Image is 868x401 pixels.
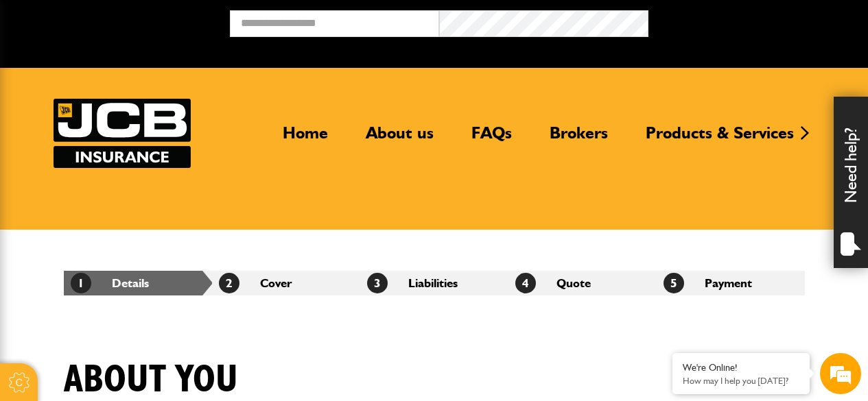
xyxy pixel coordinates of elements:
[834,97,868,268] div: Need help?
[355,123,444,154] a: About us
[515,273,536,293] span: 4
[64,271,212,295] li: Details
[648,10,858,32] button: Broker Login
[635,123,804,154] a: Products & Services
[212,271,360,295] li: Cover
[664,273,684,293] span: 5
[360,271,508,295] li: Liabilities
[71,273,91,293] span: 1
[272,123,338,154] a: Home
[54,99,191,168] a: JCB Insurance Services
[539,123,618,154] a: Brokers
[683,376,799,386] p: How may I help you today?
[683,362,799,374] div: We're Online!
[461,123,522,154] a: FAQs
[219,273,239,293] span: 2
[367,273,388,293] span: 3
[508,271,657,295] li: Quote
[54,99,191,168] img: JCB Insurance Services logo
[657,271,805,295] li: Payment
